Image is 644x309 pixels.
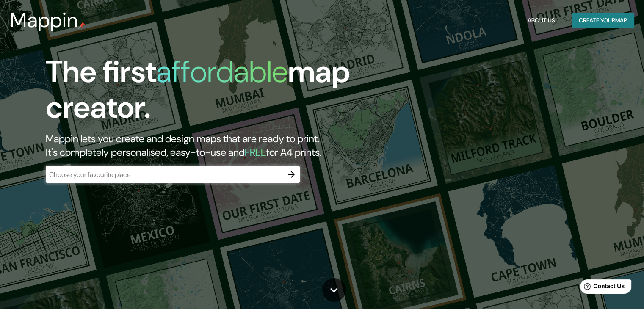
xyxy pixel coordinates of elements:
[46,54,368,132] h1: The first map creator.
[156,52,288,91] h1: affordable
[572,13,634,28] button: Create yourmap
[10,8,78,32] h3: Mappin
[46,132,368,159] h2: Mappin lets you create and design maps that are ready to print. It's completely personalised, eas...
[245,146,266,159] h5: FREE
[569,276,635,300] iframe: Help widget launcher
[46,170,283,179] input: Choose your favourite place
[78,22,85,29] img: mappin-pin
[524,13,558,28] button: About Us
